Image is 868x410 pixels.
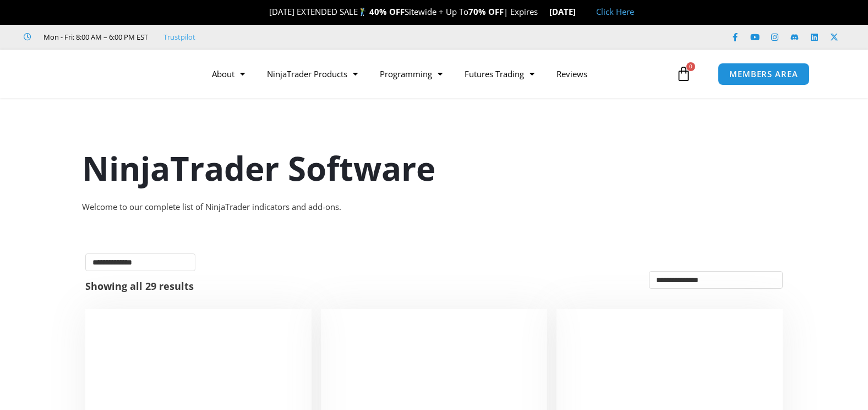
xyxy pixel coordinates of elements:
[729,70,798,78] span: MEMBERS AREA
[718,63,810,85] a: MEMBERS AREA
[163,30,195,44] a: Trustpilot
[85,281,194,291] p: Showing all 29 results
[686,62,695,71] span: 0
[596,6,634,17] a: Click Here
[576,8,585,16] img: 🏭
[538,8,547,16] img: ⌛
[369,61,454,87] a: Programming
[41,30,148,44] span: Mon - Fri: 8:00 AM – 6:00 PM EST
[82,145,787,191] h1: NinjaTrader Software
[659,58,708,90] a: 0
[454,61,545,87] a: Futures Trading
[82,199,787,215] div: Welcome to our complete list of NinjaTrader indicators and add-ons.
[549,6,585,17] strong: [DATE]
[468,6,504,17] strong: 70% OFF
[201,61,256,87] a: About
[256,61,369,87] a: NinjaTrader Products
[45,54,163,94] img: LogoAI | Affordable Indicators – NinjaTrader
[260,8,269,16] img: 🎉
[369,6,405,17] strong: 40% OFF
[258,6,549,17] span: [DATE] EXTENDED SALE Sitewide + Up To | Expires
[649,271,783,289] select: Shop order
[545,61,598,87] a: Reviews
[358,8,367,16] img: 🏌️‍♂️
[201,61,673,87] nav: Menu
